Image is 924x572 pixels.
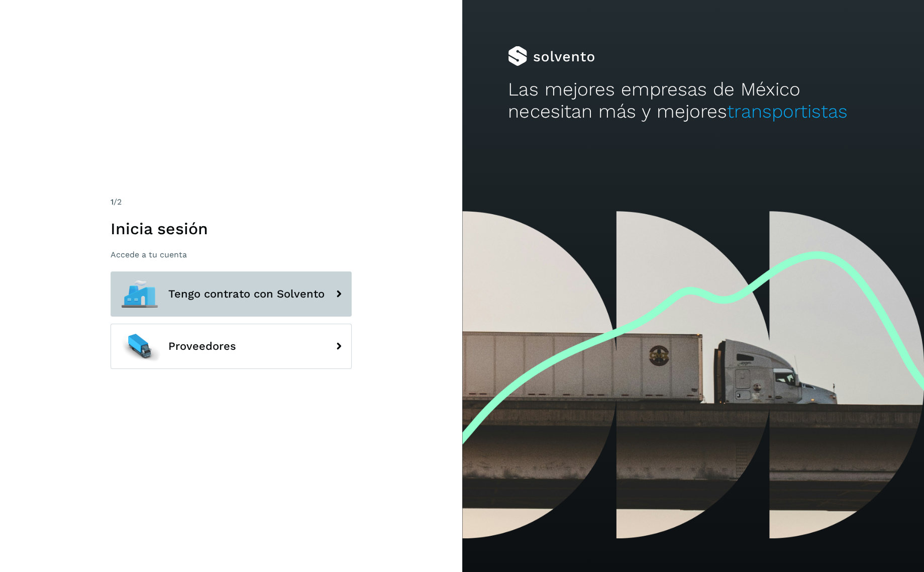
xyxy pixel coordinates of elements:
[111,250,352,259] p: Accede a tu cuenta
[111,219,352,238] h1: Inicia sesión
[168,340,236,352] span: Proveedores
[168,288,325,300] span: Tengo contrato con Solvento
[111,197,114,207] span: 1
[727,101,847,122] span: transportistas
[111,324,352,369] button: Proveedores
[111,271,352,317] button: Tengo contrato con Solvento
[111,196,352,208] div: /2
[508,78,878,123] h2: Las mejores empresas de México necesitan más y mejores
